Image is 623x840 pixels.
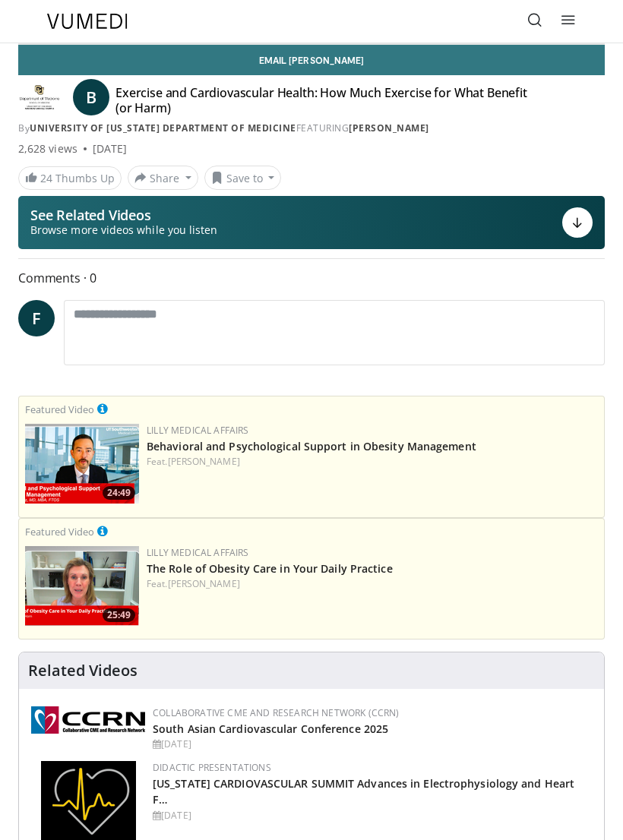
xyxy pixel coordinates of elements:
div: Feat. [147,455,598,469]
a: [PERSON_NAME] [349,122,429,134]
a: [PERSON_NAME] [168,577,240,590]
span: 24:49 [103,486,135,500]
a: University of [US_STATE] Department of Medicine [30,122,296,134]
img: e1208b6b-349f-4914-9dd7-f97803bdbf1d.png.150x105_q85_crop-smart_upscale.png [25,546,139,626]
div: Feat. [147,577,598,591]
h4: Exercise and Cardiovascular Health: How Much Exercise for What Benefit (or Harm) [115,85,532,115]
span: 25:49 [103,608,135,622]
img: ba3304f6-7838-4e41-9c0f-2e31ebde6754.png.150x105_q85_crop-smart_upscale.png [25,424,139,504]
a: Lilly Medical Affairs [147,546,249,559]
a: 24:49 [25,424,139,504]
a: F [18,300,55,336]
img: a04ee3ba-8487-4636-b0fb-5e8d268f3737.png.150x105_q85_autocrop_double_scale_upscale_version-0.2.png [31,706,145,734]
a: Email [PERSON_NAME] [18,45,605,75]
div: [DATE] [153,737,592,751]
span: 24 [40,171,52,185]
a: 24 Thumbs Up [18,166,122,190]
img: VuMedi Logo [47,14,128,29]
span: Comments 0 [18,268,605,288]
p: See Related Videos [30,207,217,223]
a: The Role of Obesity Care in Your Daily Practice [147,561,393,576]
button: Share [128,166,198,190]
small: Featured Video [25,525,94,538]
a: Collaborative CME and Research Network (CCRN) [153,706,400,719]
a: Behavioral and Psychological Support in Obesity Management [147,439,476,453]
a: B [73,79,109,115]
button: Save to [204,166,282,190]
a: South Asian Cardiovascular Conference 2025 [153,722,388,736]
a: 25:49 [25,546,139,626]
img: University of Colorado Department of Medicine [18,85,61,109]
div: Didactic Presentations [153,761,592,775]
div: [DATE] [93,141,127,156]
div: By FEATURING [18,122,605,135]
a: [PERSON_NAME] [168,455,240,468]
button: See Related Videos Browse more videos while you listen [18,196,605,249]
a: Lilly Medical Affairs [147,424,249,437]
span: Browse more videos while you listen [30,223,217,238]
h4: Related Videos [28,662,138,680]
div: [DATE] [153,809,592,823]
small: Featured Video [25,403,94,416]
span: 2,628 views [18,141,77,156]
a: [US_STATE] CARDIOVASCULAR SUMMIT Advances in Electrophysiology and Heart F… [153,776,574,807]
